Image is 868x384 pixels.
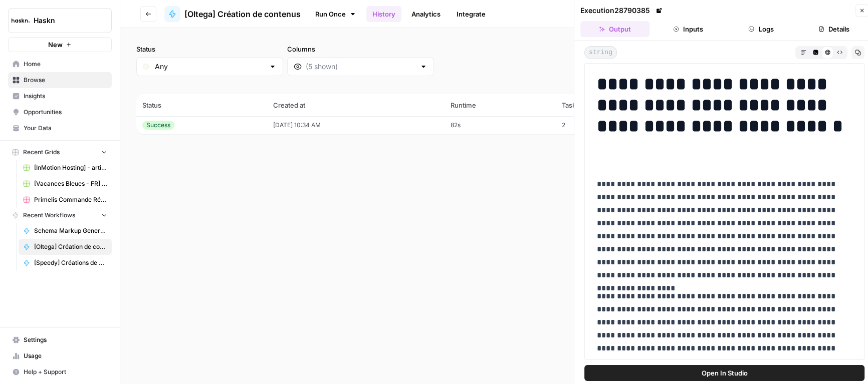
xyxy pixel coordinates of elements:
[445,94,556,116] th: Runtime
[556,116,643,134] td: 2
[584,365,864,381] button: Open In Studio
[24,335,107,344] span: Settings
[8,88,112,104] a: Insights
[34,179,107,188] span: [Vacances Bleues - FR] Pages refonte sites hôtels - Le Grand Large Grid
[267,94,444,116] th: Created at
[34,195,107,204] span: Primelis Commande Rédaction Netlinking (2).csv
[702,368,748,378] span: Open In Studio
[24,367,107,376] span: Help + Support
[580,21,649,37] button: Output
[142,121,174,130] div: Success
[24,92,107,101] span: Insights
[8,104,112,120] a: Opportunities
[24,60,107,69] span: Home
[24,351,107,360] span: Usage
[155,62,265,72] input: Any
[8,348,112,364] a: Usage
[727,21,796,37] button: Logs
[8,72,112,88] a: Browse
[445,116,556,134] td: 82s
[23,211,75,220] span: Recent Workflows
[8,364,112,380] button: Help + Support
[451,6,492,22] a: Integrate
[8,56,112,72] a: Home
[164,6,301,22] a: [Oltega] Création de contenus
[366,6,401,22] a: History
[19,192,112,208] a: Primelis Commande Rédaction Netlinking (2).csv
[19,160,112,176] a: [InMotion Hosting] - article de blog 2000 mots
[19,255,112,271] a: [Speedy] Créations de contenu
[8,145,112,160] button: Recent Grids
[287,44,434,54] label: Columns
[19,239,112,255] a: [Oltega] Création de contenus
[306,62,415,72] input: (5 shown)
[8,120,112,136] a: Your Data
[8,208,112,223] button: Recent Workflows
[34,226,107,235] span: Schema Markup Generator
[580,6,664,16] div: Execution 28790385
[34,163,107,172] span: [InMotion Hosting] - article de blog 2000 mots
[12,12,30,30] img: Haskn Logo
[24,124,107,133] span: Your Data
[8,332,112,348] a: Settings
[405,6,447,22] a: Analytics
[34,16,94,26] span: Haskn
[136,94,267,116] th: Status
[584,46,617,59] span: string
[136,76,852,94] span: (1 records)
[309,6,362,23] a: Run Once
[34,258,107,267] span: [Speedy] Créations de contenu
[8,37,112,52] button: New
[48,40,63,50] span: New
[136,44,283,54] label: Status
[19,223,112,239] a: Schema Markup Generator
[267,116,444,134] td: [DATE] 10:34 AM
[19,176,112,192] a: [Vacances Bleues - FR] Pages refonte sites hôtels - Le Grand Large Grid
[654,21,723,37] button: Inputs
[24,108,107,117] span: Opportunities
[24,76,107,85] span: Browse
[23,148,60,157] span: Recent Grids
[556,94,643,116] th: Tasks
[34,242,107,251] span: [Oltega] Création de contenus
[8,8,112,33] button: Workspace: Haskn
[184,8,301,20] span: [Oltega] Création de contenus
